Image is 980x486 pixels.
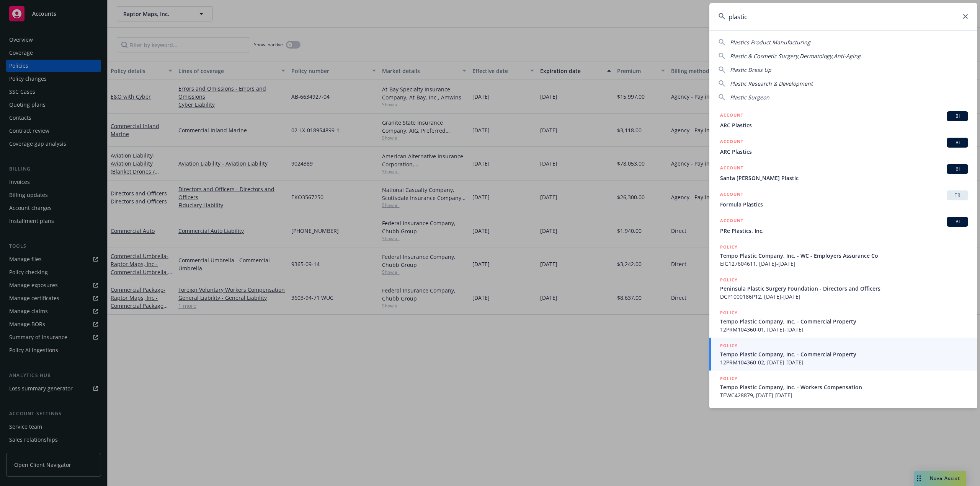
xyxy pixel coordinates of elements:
span: TR [950,192,965,199]
span: EIG127604611, [DATE]-[DATE] [720,260,968,268]
span: Plastic Surgeon [730,94,769,101]
a: ACCOUNTBIARC Plastics [709,107,977,133]
h5: ACCOUNT [720,111,743,120]
h5: POLICY [720,276,738,284]
span: PRe Plastics, Inc. [720,227,968,235]
h5: ACCOUNT [720,217,743,226]
a: ACCOUNTBISanta [PERSON_NAME] Plastic [709,160,977,186]
span: Plastics Product Manufacturing [730,39,810,46]
h5: POLICY [720,243,738,251]
span: BI [950,218,965,225]
a: POLICYTempo Plastic Company, Inc. - Workers CompensationTEWC428879, [DATE]-[DATE] [709,371,977,403]
span: ARC Plastics [720,148,968,156]
span: TEWC428879, [DATE]-[DATE] [720,391,968,399]
span: BI [950,113,965,120]
span: Formula Plastics [720,200,968,208]
input: Search... [709,3,977,30]
span: Plastic Dress Up [730,66,771,73]
span: Tempo Plastic Company, Inc. - Workers Compensation [720,383,968,391]
span: Plastic & Cosmetic Surgery,Dermatology,Anti-Aging [730,52,861,60]
span: DCP1000186P12, [DATE]-[DATE] [720,293,968,301]
span: Tempo Plastic Company, Inc. - Commercial Property [720,350,968,358]
a: POLICYTempo Plastic Company, Inc. - Commercial Property12PRM104360-01, [DATE]-[DATE] [709,305,977,338]
span: 12PRM104360-02, [DATE]-[DATE] [720,358,968,366]
a: POLICYTempo Plastic Company, Inc. - WC - Employers Assurance CoEIG127604611, [DATE]-[DATE] [709,239,977,272]
h5: ACCOUNT [720,138,743,147]
span: BI [950,166,965,172]
a: ACCOUNTBIARC Plastics [709,133,977,160]
span: Tempo Plastic Company, Inc. - Commercial Property [720,317,968,325]
span: Plastic Research & Development [730,80,813,87]
h5: POLICY [720,309,738,317]
span: Tempo Plastic Company, Inc. - WC - Employers Assurance Co [720,252,968,260]
span: ARC Plastics [720,121,968,129]
h5: POLICY [720,375,738,382]
a: POLICYTempo Plastic Company, Inc. - Commercial Property12PRM104360-02, [DATE]-[DATE] [709,338,977,371]
a: POLICYPeninsula Plastic Surgery Foundation - Directors and OfficersDCP1000186P12, [DATE]-[DATE] [709,272,977,305]
span: BI [950,139,965,146]
span: Peninsula Plastic Surgery Foundation - Directors and Officers [720,284,968,293]
h5: ACCOUNT [720,164,743,173]
a: ACCOUNTTRFormula Plastics [709,186,977,213]
span: 12PRM104360-01, [DATE]-[DATE] [720,325,968,333]
h5: POLICY [720,342,738,349]
h5: ACCOUNT [720,190,743,200]
span: Santa [PERSON_NAME] Plastic [720,174,968,182]
a: ACCOUNTBIPRe Plastics, Inc. [709,213,977,239]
